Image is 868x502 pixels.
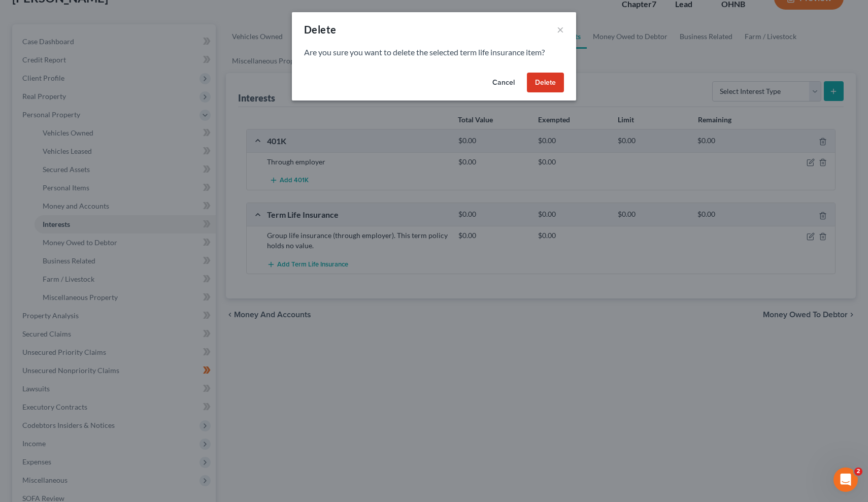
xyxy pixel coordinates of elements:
[527,73,564,93] button: Delete
[304,47,564,58] p: Are you sure you want to delete the selected term life insurance item?
[833,467,858,492] iframe: Intercom live chat
[484,73,523,93] button: Cancel
[854,467,862,476] span: 2
[557,23,564,36] button: ×
[304,22,336,37] div: Delete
